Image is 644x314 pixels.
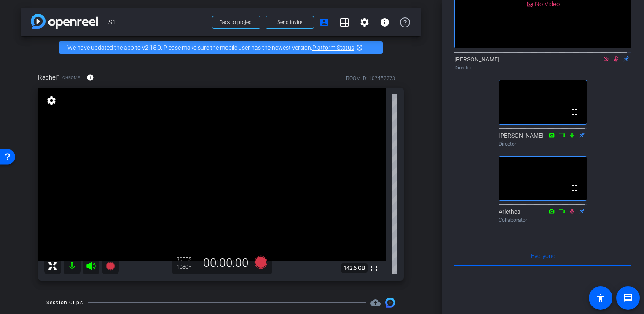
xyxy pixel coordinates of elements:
[182,256,191,262] span: FPS
[46,298,83,307] div: Session Clips
[454,55,631,72] div: [PERSON_NAME]
[370,298,381,308] mat-icon: cloud_upload
[220,19,253,25] span: Back to project
[360,17,370,27] mat-icon: settings
[499,216,587,224] div: Collaborator
[385,298,395,308] img: Session clips
[177,256,198,263] div: 30
[569,107,580,117] mat-icon: fullscreen
[46,96,57,106] mat-icon: settings
[62,75,80,81] span: Chrome
[266,16,314,29] button: Send invite
[369,263,379,274] mat-icon: fullscreen
[569,183,580,193] mat-icon: fullscreen
[31,14,98,29] img: app-logo
[346,75,395,82] div: ROOM ID: 107452273
[499,131,587,148] div: [PERSON_NAME]
[177,263,198,270] div: 1080P
[198,256,254,270] div: 00:00:00
[341,263,368,273] span: 142.6 GB
[86,74,94,81] mat-icon: info
[623,293,633,303] mat-icon: message
[212,16,260,29] button: Back to project
[370,298,381,308] span: Destinations for your clips
[312,44,354,51] a: Platform Status
[277,19,302,26] span: Send invite
[380,17,390,27] mat-icon: info
[454,64,631,72] div: Director
[108,14,207,31] span: S1
[531,253,555,259] span: Everyone
[59,41,383,54] div: We have updated the app to v2.15.0. Please make sure the mobile user has the newest version.
[596,293,606,303] mat-icon: accessibility
[339,17,349,27] mat-icon: grid_on
[38,73,60,82] span: Rachel1
[356,44,363,51] mat-icon: highlight_off
[499,140,587,148] div: Director
[499,208,587,224] div: Arlethea
[319,17,329,27] mat-icon: account_box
